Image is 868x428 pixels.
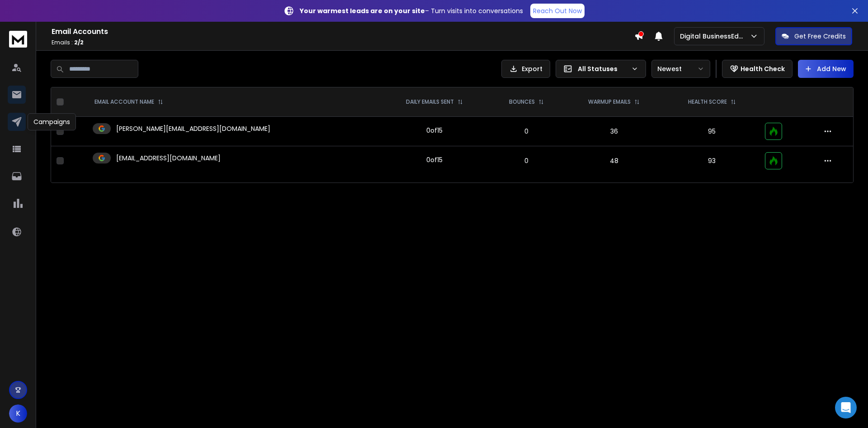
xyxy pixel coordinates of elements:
p: WARMUP EMAILS [588,98,631,106]
p: HEALTH SCORE [688,98,727,106]
p: DAILY EMAILS SENT [406,98,454,106]
p: Get Free Credits [794,32,846,41]
p: Digital BusinessEdge [680,32,750,41]
button: Add New [798,60,854,78]
div: 0 of 15 [426,126,443,135]
p: 0 [494,156,558,165]
span: 2 / 2 [74,38,84,46]
p: All Statuses [578,64,627,73]
div: Campaigns [28,113,76,130]
td: 95 [665,117,759,146]
p: Reach Out Now [533,6,582,15]
td: 93 [665,146,759,176]
button: Health Check [722,60,793,78]
div: EMAIL ACCOUNT NAME [94,98,163,106]
p: [EMAIL_ADDRESS][DOMAIN_NAME] [116,154,221,163]
div: 0 of 15 [426,155,443,164]
p: – Turn visits into conversations [300,6,523,15]
img: logo [9,31,27,48]
button: Newest [651,60,710,78]
h1: Email Accounts [52,26,634,37]
p: 0 [494,127,558,136]
p: Emails : [52,39,634,46]
div: Open Intercom Messenger [835,397,857,418]
p: Health Check [741,64,785,73]
button: K [9,404,27,423]
p: [PERSON_NAME][EMAIL_ADDRESS][DOMAIN_NAME] [116,124,270,133]
a: Reach Out Now [530,4,585,18]
td: 36 [564,117,664,146]
button: Get Free Credits [775,27,852,45]
button: Export [501,60,550,78]
strong: Your warmest leads are on your site [300,6,425,15]
td: 48 [564,146,664,176]
p: BOUNCES [509,98,535,106]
